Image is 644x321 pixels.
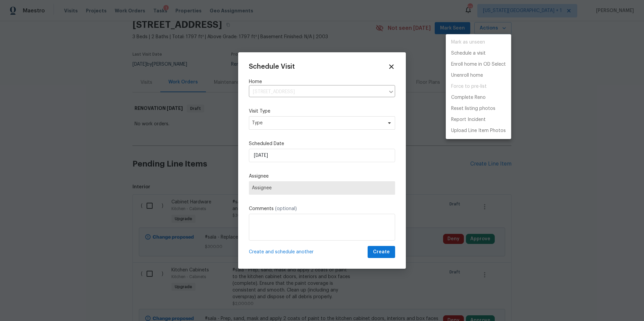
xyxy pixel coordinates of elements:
[451,127,506,134] p: Upload Line Item Photos
[451,116,486,123] p: Report Incident
[451,105,495,112] p: Reset listing photos
[451,72,483,79] p: Unenroll home
[451,94,486,101] p: Complete Reno
[451,61,506,68] p: Enroll home in OD Select
[446,81,511,92] span: Setup visit must be completed before moving home to pre-list
[451,50,486,57] p: Schedule a visit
